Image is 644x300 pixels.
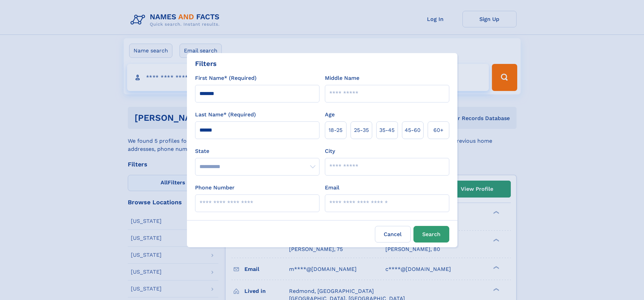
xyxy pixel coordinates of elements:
[325,111,335,119] label: Age
[195,111,256,119] label: Last Name* (Required)
[375,226,411,243] label: Cancel
[325,184,339,192] label: Email
[195,59,217,69] div: Filters
[405,126,421,134] span: 45‑60
[354,126,369,134] span: 25‑35
[325,147,335,155] label: City
[195,74,257,82] label: First Name* (Required)
[379,126,395,134] span: 35‑45
[325,74,359,82] label: Middle Name
[413,226,449,243] button: Search
[329,126,342,134] span: 18‑25
[433,126,444,134] span: 60+
[195,147,319,155] label: State
[195,184,235,192] label: Phone Number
